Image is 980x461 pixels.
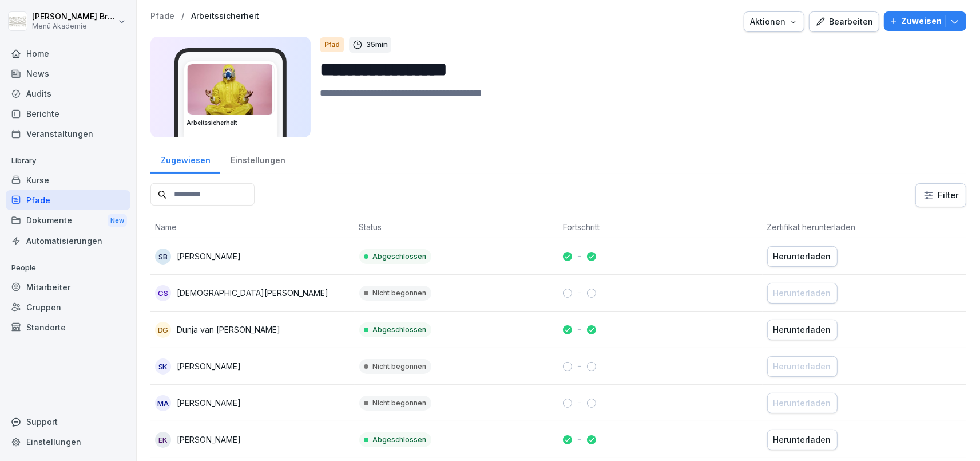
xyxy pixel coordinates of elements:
div: New [108,214,127,227]
div: Herunterladen [773,287,831,300]
th: Status [355,216,559,238]
p: Nicht begonnen [373,288,427,298]
div: Herunterladen [773,397,831,409]
div: Filter [923,190,959,201]
p: [PERSON_NAME] [177,434,241,446]
p: [DEMOGRAPHIC_DATA][PERSON_NAME] [177,287,328,299]
div: Herunterladen [773,434,831,446]
button: Aktionen [744,11,804,32]
a: Standorte [6,317,130,337]
div: Dokumente [6,210,130,231]
a: Pfade [150,11,174,21]
a: Berichte [6,104,130,124]
a: Audits [6,84,130,104]
p: Menü Akademie [32,22,116,30]
p: Zuweisen [901,15,942,27]
th: Fortschritt [558,216,763,238]
button: Herunterladen [767,430,838,450]
a: Gruppen [6,297,130,317]
a: Mitarbeiter [6,277,130,297]
p: Abgeschlossen [373,325,427,335]
a: Veranstaltungen [6,124,130,144]
button: Bearbeiten [809,11,879,32]
p: Library [6,152,130,170]
p: Abgeschlossen [373,251,427,262]
p: [PERSON_NAME] [177,360,241,372]
th: Name [150,216,355,238]
p: People [6,259,130,277]
div: DG [155,322,171,338]
a: Pfade [6,190,130,210]
button: Zuweisen [884,11,966,31]
a: Zugewiesen [150,144,220,174]
button: Herunterladen [767,283,838,304]
div: Support [6,412,130,432]
p: 35 min [366,39,388,50]
p: Nicht begonnen [373,361,427,372]
p: Dunja van [PERSON_NAME] [177,324,280,336]
a: Einstellungen [6,432,130,452]
div: Herunterladen [773,250,831,263]
p: Abgeschlossen [373,435,427,445]
p: Nicht begonnen [373,398,427,408]
div: CS [155,285,171,301]
a: DokumenteNew [6,210,130,231]
a: News [6,64,130,84]
div: EK [155,432,171,448]
div: Herunterladen [773,324,831,336]
p: [PERSON_NAME] Bruns [32,12,116,22]
div: MA [155,395,171,411]
p: [PERSON_NAME] [177,250,241,262]
button: Herunterladen [767,356,838,377]
h3: Arbeitssicherheit [187,119,275,127]
button: Filter [916,184,966,207]
a: Arbeitssicherheit [191,11,259,21]
div: Aktionen [750,15,798,28]
a: Home [6,44,130,64]
div: Herunterladen [773,360,831,373]
a: Kurse [6,170,130,190]
button: Herunterladen [767,246,838,267]
button: Herunterladen [767,393,838,413]
div: SB [155,249,171,265]
div: SK [155,358,171,375]
a: Einstellungen [220,144,295,174]
div: Bearbeiten [815,15,873,28]
div: Pfad [320,37,344,52]
p: / [181,11,184,21]
th: Zertifikat herunterladen [763,216,967,238]
button: Herunterladen [767,320,838,340]
p: [PERSON_NAME] [177,397,241,409]
img: q4sqv7mlyvifhw23vdoza0ik.png [187,64,274,115]
a: Automatisierungen [6,231,130,251]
